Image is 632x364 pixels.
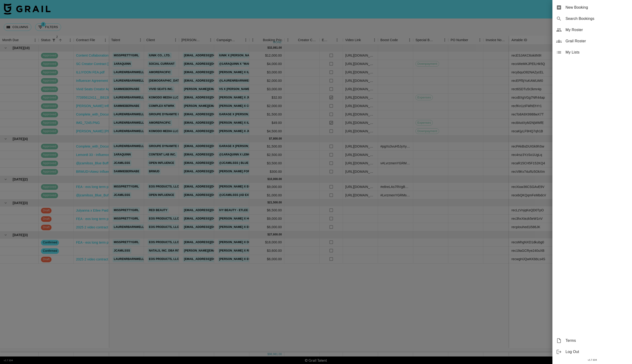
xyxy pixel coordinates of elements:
div: New Booking [552,2,632,13]
div: My Lists [552,47,632,58]
div: My Roster [552,24,632,36]
div: Grail Roster [552,36,632,47]
span: Terms [566,338,628,343]
div: Log Out [552,346,632,357]
div: Search Bookings [552,13,632,24]
span: New Booking [566,5,628,10]
div: v 1.7.104 [552,357,632,362]
span: Search Bookings [566,16,628,22]
span: My Roster [566,27,628,33]
span: Log Out [566,349,628,355]
div: Terms [552,335,632,346]
span: Grail Roster [566,38,628,44]
span: My Lists [566,50,628,55]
